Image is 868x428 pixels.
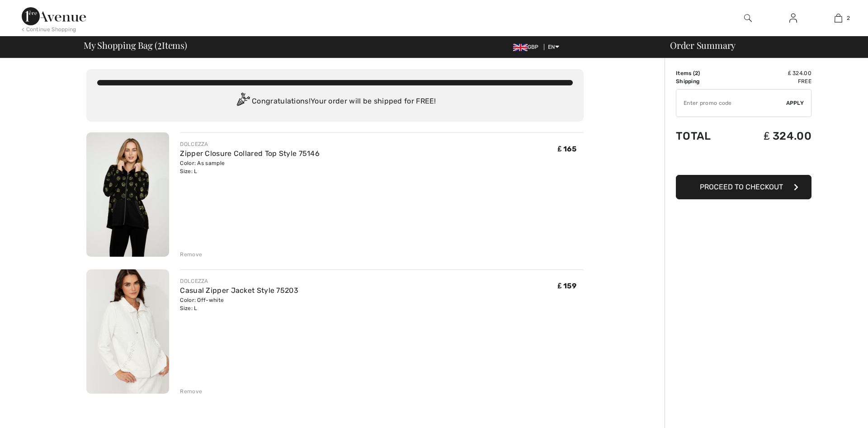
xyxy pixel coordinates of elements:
[86,269,169,394] img: Casual Zipper Jacket Style 75203
[548,44,559,50] span: EN
[786,99,804,107] span: Apply
[744,13,752,24] img: search the website
[835,13,842,24] img: My Bag
[733,69,811,77] td: ₤ 324.00
[789,13,797,24] img: My Info
[180,387,202,395] div: Remove
[733,77,811,85] td: Free
[180,277,298,285] div: DOLCEZZA
[659,41,863,50] div: Order Summary
[180,149,320,158] a: Zipper Closure Collared Top Style 75146
[180,296,298,312] div: Color: Off-white Size: L
[816,13,860,24] a: 2
[84,41,187,50] span: My Shopping Bag ( Items)
[676,175,811,199] button: Proceed to Checkout
[733,121,811,151] td: ₤ 324.00
[157,38,162,50] span: 2
[180,286,298,295] a: Casual Zipper Jacket Style 75203
[180,159,320,175] div: Color: As sample Size: L
[811,401,859,423] iframe: Opens a widget where you can chat to one of our agents
[558,145,576,153] span: ₤ 165
[234,93,252,111] img: Congratulation2.svg
[782,13,804,24] a: Sign In
[97,93,573,111] div: Congratulations! Your order will be shipped for FREE!
[676,77,733,85] td: Shipping
[847,14,850,22] span: 2
[558,282,576,290] span: ₤ 159
[180,250,202,259] div: Remove
[180,140,320,148] div: DOLCEZZA
[695,70,698,76] span: 2
[700,183,783,191] span: Proceed to Checkout
[22,7,86,25] img: 1ère Avenue
[513,44,528,51] img: UK Pound
[676,151,811,172] iframe: PayPal
[22,25,76,33] div: < Continue Shopping
[513,44,542,50] span: GBP
[676,89,786,117] input: Promo code
[676,121,733,151] td: Total
[676,69,733,77] td: Items ( )
[86,132,169,257] img: Zipper Closure Collared Top Style 75146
